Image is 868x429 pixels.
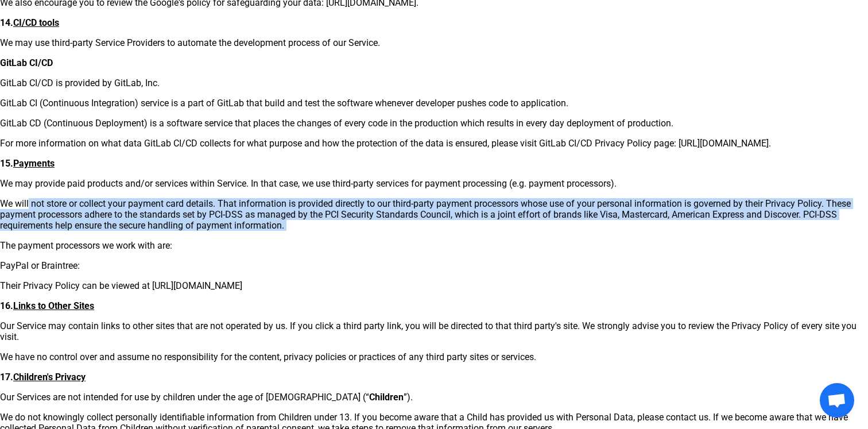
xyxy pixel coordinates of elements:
u: Payments [13,158,55,169]
strong: Children [369,392,404,403]
div: Open chat [820,383,854,418]
u: CI/CD tools [13,17,59,28]
u: Links to Other Sites [13,300,94,311]
u: Children's Privacy [13,372,86,382]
